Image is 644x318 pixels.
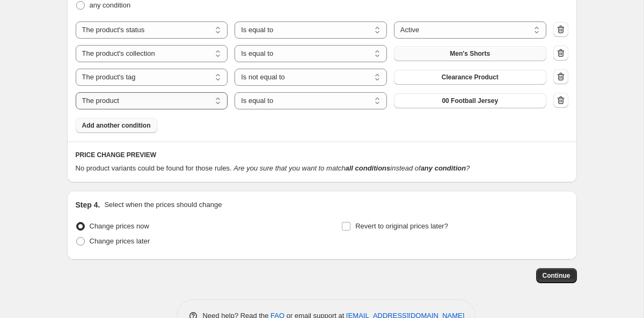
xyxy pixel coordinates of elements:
[104,199,222,210] p: Select when the prices should change
[90,237,150,245] span: Change prices later
[543,271,570,280] span: Continue
[394,46,546,61] button: Men's Shorts
[536,268,577,283] button: Continue
[442,97,498,105] span: 00 Football Jersey
[76,199,100,210] h2: Step 4.
[355,222,448,230] span: Revert to original prices later?
[76,151,568,159] h6: PRICE CHANGE PREVIEW
[421,164,466,172] b: any condition
[90,1,131,9] span: any condition
[394,93,546,108] button: 00 Football Jersey
[76,118,157,133] button: Add another condition
[90,222,149,230] span: Change prices now
[76,164,232,172] span: No product variants could be found for those rules.
[345,164,390,172] b: all conditions
[82,121,151,130] span: Add another condition
[394,70,546,85] button: Clearance Product
[233,164,470,172] i: Are you sure that you want to match instead of ?
[442,73,499,82] span: Clearance Product
[450,49,490,58] span: Men's Shorts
